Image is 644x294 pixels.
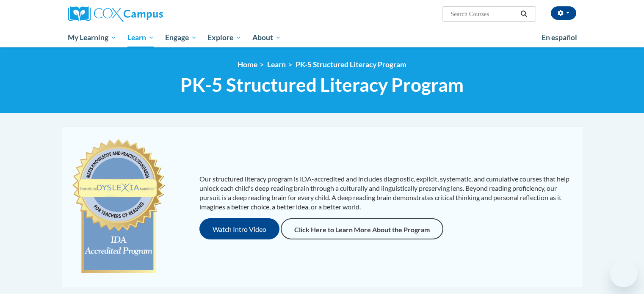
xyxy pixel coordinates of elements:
[63,28,122,47] a: My Learning
[160,28,202,47] a: Engage
[610,260,637,287] iframe: Button to launch messaging window
[296,60,406,69] a: PK-5 Structured Literacy Program
[165,33,197,43] span: Engage
[247,28,287,47] a: About
[517,9,530,19] button: Search
[122,28,160,47] a: Learn
[68,33,116,43] span: My Learning
[180,74,464,96] span: PK-5 Structured Literacy Program
[199,174,574,212] p: Our structured literacy program is IDA-accredited and includes diagnostic, explicit, systematic, ...
[68,6,163,22] img: Cox Campus
[252,33,281,43] span: About
[281,218,443,239] a: Click Here to Learn More About the Program
[70,135,167,279] img: c477cda6-e343-453b-bfce-d6f9e9818e1c.png
[536,29,583,47] a: En español
[199,218,279,239] button: Watch Intro Video
[127,33,154,43] span: Learn
[450,9,517,19] input: Search Courses
[55,28,589,47] div: Main menu
[551,6,576,20] button: Account Settings
[542,33,577,42] span: En español
[207,33,241,43] span: Explore
[267,60,286,69] a: Learn
[68,6,229,22] a: Cox Campus
[202,28,247,47] a: Explore
[238,60,257,69] a: Home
